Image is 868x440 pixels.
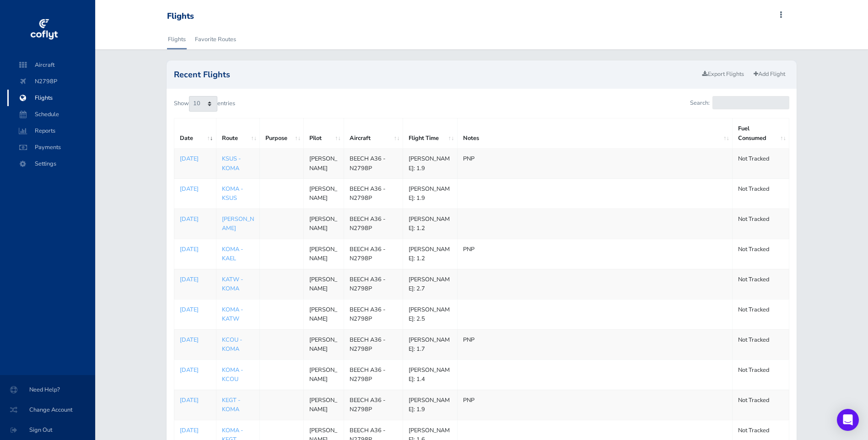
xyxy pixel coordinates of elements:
span: Payments [16,139,86,156]
a: [DATE] [180,154,210,163]
td: [PERSON_NAME] [304,149,344,179]
a: [DATE] [180,305,210,314]
td: [PERSON_NAME]: 1.2 [403,209,458,239]
a: [DATE] [180,396,210,405]
td: BEECH A36 - N2798P [344,299,403,329]
a: [DATE] [180,365,210,375]
td: BEECH A36 - N2798P [344,390,403,420]
a: [DATE] [180,335,210,344]
td: [PERSON_NAME]: 1.2 [403,239,458,269]
span: Schedule [16,106,86,123]
td: Not Tracked [733,269,789,299]
td: [PERSON_NAME] [304,360,344,390]
td: BEECH A36 - N2798P [344,360,403,390]
th: Fuel Consumed: activate to sort column ascending [733,118,789,149]
a: KATW - KOMA [222,275,243,293]
td: [PERSON_NAME]: 2.5 [403,299,458,329]
td: Not Tracked [733,149,789,179]
td: Not Tracked [733,209,789,239]
td: Not Tracked [733,360,789,390]
th: Flight Time: activate to sort column ascending [403,118,458,149]
span: Settings [16,156,86,172]
a: KOMA - KCOU [222,366,243,383]
div: Flights [167,11,194,21]
a: Add Flight [749,68,789,81]
a: KOMA - KATW [222,306,243,323]
td: [PERSON_NAME] [304,390,344,420]
td: BEECH A36 - N2798P [344,149,403,179]
a: Favorite Routes [194,29,237,49]
td: [PERSON_NAME]: 2.7 [403,269,458,299]
td: Not Tracked [733,179,789,209]
a: [DATE] [180,426,210,435]
span: Reports [16,123,86,139]
label: Show entries [174,96,235,112]
td: [PERSON_NAME] [304,179,344,209]
th: Route: activate to sort column ascending [216,118,260,149]
td: PNP [457,239,733,269]
div: Open Intercom Messenger [837,409,859,431]
a: [DATE] [180,275,210,284]
a: KEGT - KOMA [222,396,240,413]
td: [PERSON_NAME] [304,299,344,329]
td: [PERSON_NAME] [304,239,344,269]
td: Not Tracked [733,239,789,269]
a: [DATE] [180,215,210,224]
th: Date: activate to sort column ascending [174,118,216,149]
a: KOMA - KSUS [222,185,243,202]
th: Aircraft: activate to sort column ascending [344,118,403,149]
a: [PERSON_NAME] [222,215,254,232]
a: Flights [167,29,187,49]
select: Showentries [189,96,217,112]
span: Need Help? [11,381,84,398]
td: BEECH A36 - N2798P [344,179,403,209]
a: KCOU - KOMA [222,336,242,353]
td: [PERSON_NAME]: 1.7 [403,329,458,360]
td: PNP [457,329,733,360]
td: Not Tracked [733,299,789,329]
a: KSUS - KOMA [222,155,241,172]
th: Pilot: activate to sort column ascending [304,118,344,149]
a: KOMA - KAEL [222,245,243,263]
input: Search: [712,96,789,109]
td: [PERSON_NAME] [304,209,344,239]
h2: Recent Flights [174,70,699,79]
td: PNP [457,390,733,420]
span: Change Account [11,402,84,418]
a: [DATE] [180,184,210,193]
td: BEECH A36 - N2798P [344,329,403,360]
span: Flights [16,90,86,106]
td: [PERSON_NAME]: 1.9 [403,179,458,209]
span: Aircraft [16,57,86,73]
a: [DATE] [180,245,210,254]
th: Notes: activate to sort column ascending [457,118,733,149]
td: [PERSON_NAME]: 1.9 [403,149,458,179]
td: [PERSON_NAME] [304,269,344,299]
label: Search: [690,96,789,109]
a: Export Flights [698,68,748,81]
td: BEECH A36 - N2798P [344,269,403,299]
td: [PERSON_NAME]: 1.9 [403,390,458,420]
td: BEECH A36 - N2798P [344,239,403,269]
span: Sign Out [11,422,84,438]
td: [PERSON_NAME] [304,329,344,360]
td: Not Tracked [733,329,789,360]
span: N2798P [16,73,86,90]
td: Not Tracked [733,390,789,420]
td: BEECH A36 - N2798P [344,209,403,239]
td: PNP [457,149,733,179]
img: coflyt logo [29,16,59,43]
td: [PERSON_NAME]: 1.4 [403,360,458,390]
th: Purpose: activate to sort column ascending [260,118,304,149]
